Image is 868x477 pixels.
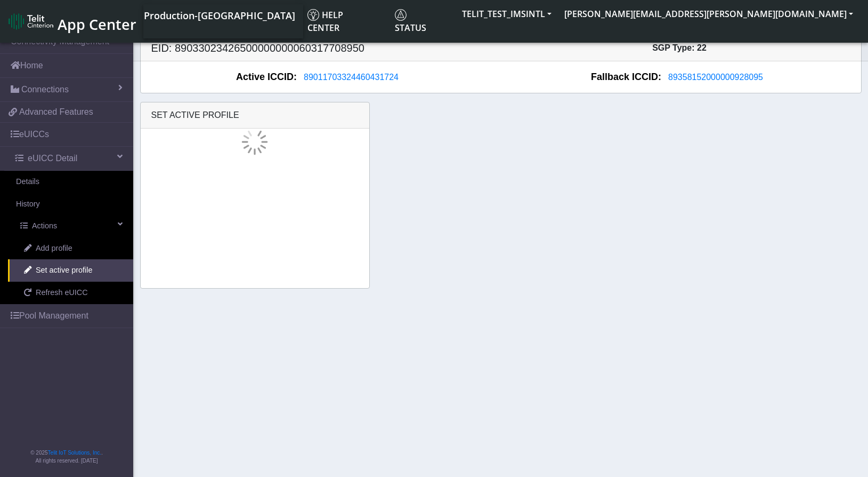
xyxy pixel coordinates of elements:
span: Set active profile [36,265,92,276]
a: Your current platform instance [143,4,295,26]
img: loading.gif [241,129,268,155]
span: Active ICCID: [236,70,297,84]
span: Refresh eUICC [36,287,88,299]
span: Status [395,9,426,34]
h5: EID: 89033023426500000000060317708950 [143,42,501,54]
span: 89011703324460431724 [304,73,399,82]
a: Telit IoT Solutions, Inc. [48,450,101,456]
span: App Center [58,14,136,34]
button: 89011703324460431724 [297,70,405,84]
span: Set active profile [151,110,239,120]
span: Production-[GEOGRAPHIC_DATA] [144,9,295,22]
a: Add profile [8,237,133,260]
span: SGP Type: 22 [652,43,707,52]
button: 89358152000000928095 [661,70,770,84]
span: Advanced Features [19,106,93,118]
a: Refresh eUICC [8,282,133,304]
span: Help center [307,9,343,34]
a: eUICC Detail [4,147,133,170]
img: status.svg [395,9,407,21]
a: Status [391,4,456,38]
a: Help center [303,4,391,38]
span: 89358152000000928095 [668,73,763,82]
span: Add profile [36,243,72,255]
img: knowledge.svg [307,9,319,21]
button: [PERSON_NAME][EMAIL_ADDRESS][PERSON_NAME][DOMAIN_NAME] [558,4,859,23]
a: Set active profile [8,259,133,282]
img: logo-telit-cinterion-gw-new.png [9,13,53,30]
span: Connections [21,83,69,96]
button: TELIT_TEST_IMSINTL [456,4,558,23]
a: App Center [9,10,135,33]
span: Actions [32,220,57,232]
a: Actions [4,215,133,237]
span: eUICC Detail [28,152,77,165]
span: Fallback ICCID: [591,70,661,84]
